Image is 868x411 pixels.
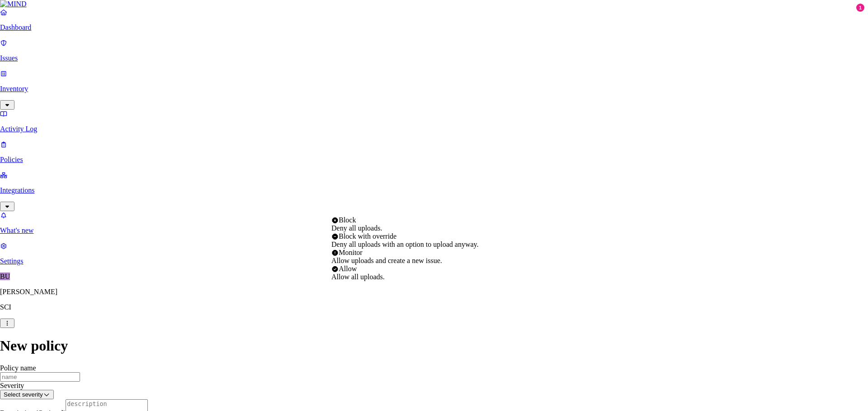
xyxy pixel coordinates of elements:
span: Deny all uploads with an option to upload anyway. [331,240,479,248]
span: Deny all uploads. [331,224,382,232]
span: Block [339,216,356,224]
span: Monitor [339,249,362,256]
span: Allow all uploads. [331,273,385,281]
span: Allow [339,265,357,272]
span: Block with override [339,232,396,240]
span: Allow uploads and create a new issue. [331,257,442,264]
